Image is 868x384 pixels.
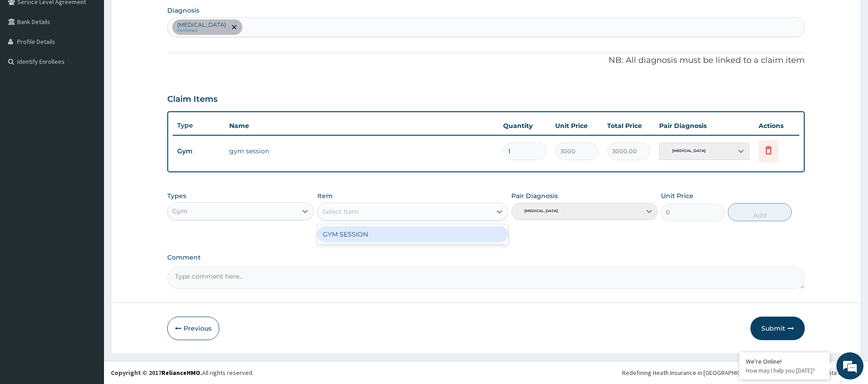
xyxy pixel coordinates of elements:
button: Add [728,203,792,221]
div: Select Item [322,207,359,216]
th: Type [173,117,225,134]
th: Unit Price [551,117,603,135]
th: Pair Diagnosis [655,117,754,135]
td: Gym [173,143,225,160]
img: d_794563401_company_1708531726252_794563401 [17,45,37,68]
th: Quantity [499,117,551,135]
div: Gym [172,207,188,216]
td: gym session [225,142,498,160]
button: Submit [750,317,805,340]
th: Name [225,117,498,135]
strong: Copyright © 2017 . [111,369,202,377]
h3: Claim Items [167,95,217,104]
div: We're Online! [746,357,823,365]
span: We're online! [52,114,125,205]
div: GYM SESSION [317,226,509,242]
label: Diagnosis [167,6,199,15]
div: Minimize live chat window [148,5,170,26]
a: RelianceHMO [161,369,200,377]
div: Chat with us now [47,51,152,62]
button: Previous [167,317,219,340]
div: Redefining Heath Insurance in [GEOGRAPHIC_DATA] using Telemedicine and Data Science! [622,368,861,377]
th: Actions [754,117,799,135]
label: Item [317,191,333,200]
p: NB: All diagnosis must be linked to a claim item [167,55,804,66]
footer: All rights reserved. [104,361,868,384]
textarea: Type your message and hit 'Enter' [5,247,172,279]
th: Total Price [603,117,655,135]
label: Types [167,192,186,200]
label: Pair Diagnosis [511,191,558,200]
label: Unit Price [661,191,693,200]
p: How may I help you today? [746,367,823,375]
label: Comment [167,254,804,261]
